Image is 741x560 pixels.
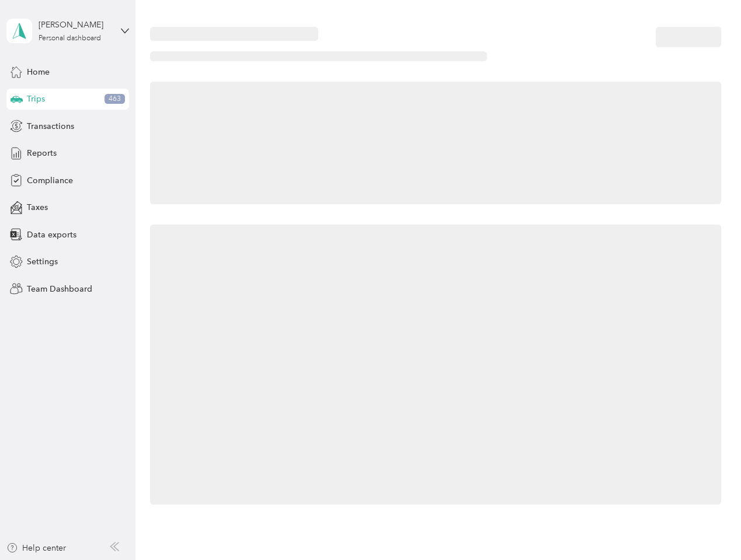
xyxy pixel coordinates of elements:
[27,93,45,105] span: Trips
[6,542,66,554] button: Help center
[27,174,73,187] span: Compliance
[27,256,58,268] span: Settings
[39,19,112,31] div: [PERSON_NAME]
[27,66,50,78] span: Home
[39,35,101,42] div: Personal dashboard
[27,147,57,159] span: Reports
[676,495,741,560] iframe: Everlance-gr Chat Button Frame
[27,283,92,295] span: Team Dashboard
[105,94,125,104] span: 463
[27,229,76,241] span: Data exports
[27,120,74,132] span: Transactions
[27,201,48,213] span: Taxes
